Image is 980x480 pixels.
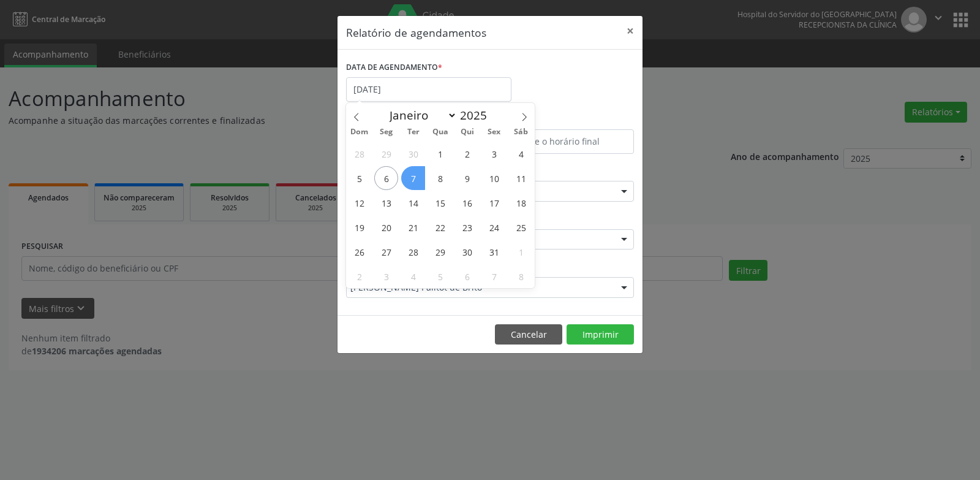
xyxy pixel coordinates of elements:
[401,166,425,190] span: Outubro 7, 2025
[401,191,425,215] span: Outubro 14, 2025
[346,25,486,40] h5: Relatório de agendamentos
[455,166,479,190] span: Outubro 9, 2025
[509,142,533,166] span: Outubro 4, 2025
[509,264,533,288] span: Novembro 8, 2025
[428,215,452,239] span: Outubro 22, 2025
[400,128,427,136] span: Ter
[347,142,371,166] span: Setembro 28, 2025
[455,142,479,166] span: Outubro 2, 2025
[401,264,425,288] span: Novembro 4, 2025
[567,324,634,345] button: Imprimir
[347,264,371,288] span: Novembro 2, 2025
[374,166,398,190] span: Outubro 6, 2025
[401,215,425,239] span: Outubro 21, 2025
[427,128,454,136] span: Qua
[482,264,506,288] span: Novembro 7, 2025
[509,191,533,215] span: Outubro 18, 2025
[347,240,371,264] span: Outubro 26, 2025
[455,240,479,264] span: Outubro 30, 2025
[346,58,442,77] label: DATA DE AGENDAMENTO
[428,166,452,190] span: Outubro 8, 2025
[454,128,481,136] span: Qui
[347,166,371,190] span: Outubro 5, 2025
[493,110,634,129] label: ATÉ
[508,128,535,136] span: Sáb
[428,191,452,215] span: Outubro 15, 2025
[618,16,643,46] button: Close
[374,142,398,166] span: Setembro 29, 2025
[482,166,506,190] span: Outubro 10, 2025
[509,215,533,239] span: Outubro 25, 2025
[374,240,398,264] span: Outubro 27, 2025
[374,264,398,288] span: Novembro 3, 2025
[509,240,533,264] span: Novembro 1, 2025
[428,240,452,264] span: Outubro 29, 2025
[374,191,398,215] span: Outubro 13, 2025
[401,240,425,264] span: Outubro 28, 2025
[383,107,457,124] select: Month
[455,215,479,239] span: Outubro 23, 2025
[457,107,497,123] input: Year
[401,142,425,166] span: Setembro 30, 2025
[455,191,479,215] span: Outubro 16, 2025
[495,324,562,345] button: Cancelar
[346,128,373,136] span: Dom
[493,129,634,154] input: Selecione o horário final
[482,215,506,239] span: Outubro 24, 2025
[482,142,506,166] span: Outubro 3, 2025
[347,215,371,239] span: Outubro 19, 2025
[428,142,452,166] span: Outubro 1, 2025
[346,77,511,102] input: Selecione uma data ou intervalo
[373,128,400,136] span: Seg
[374,215,398,239] span: Outubro 20, 2025
[481,128,508,136] span: Sex
[509,166,533,190] span: Outubro 11, 2025
[428,264,452,288] span: Novembro 5, 2025
[482,240,506,264] span: Outubro 31, 2025
[482,191,506,215] span: Outubro 17, 2025
[455,264,479,288] span: Novembro 6, 2025
[347,191,371,215] span: Outubro 12, 2025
